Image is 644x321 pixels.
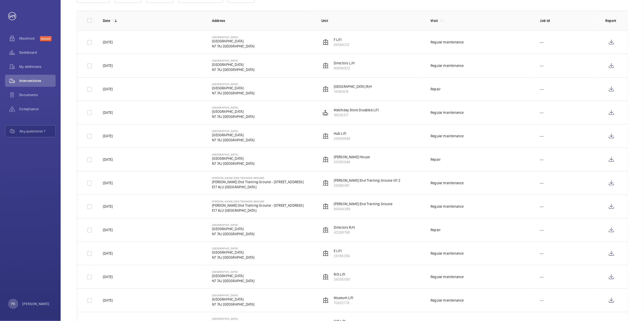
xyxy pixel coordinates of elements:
[212,62,254,67] p: [GEOGRAPHIC_DATA]
[323,39,329,45] img: elevator.svg
[323,110,329,116] img: platform_lift.svg
[540,18,597,23] p: Job Id
[334,300,353,305] p: 70420776
[212,83,254,86] p: [GEOGRAPHIC_DATA]
[212,200,303,203] p: [PERSON_NAME] End Training Ground
[323,133,329,139] img: elevator.svg
[431,87,441,92] div: Repair
[40,36,52,41] span: Discover
[212,132,254,138] p: [GEOGRAPHIC_DATA]
[19,64,56,69] span: My addresses
[212,114,254,119] p: N7 7AJ [GEOGRAPHIC_DATA]
[103,180,113,185] p: [DATE]
[212,129,254,132] p: [GEOGRAPHIC_DATA]
[212,223,254,226] p: [GEOGRAPHIC_DATA]
[22,301,50,306] p: [PERSON_NAME]
[212,161,254,166] p: N7 7AJ [GEOGRAPHIC_DATA]
[334,248,350,253] p: E Lift
[103,298,113,303] p: [DATE]
[605,18,617,23] p: Report
[431,251,464,256] div: Regular maintenance
[540,133,544,139] p: ---
[431,298,464,303] div: Regular maintenance
[334,136,350,141] p: 20089848
[103,18,110,23] p: Date
[334,272,350,277] p: R/S Lift
[212,184,303,190] p: E17 4LU [GEOGRAPHIC_DATA]
[212,36,254,39] p: [GEOGRAPHIC_DATA]
[334,159,370,165] p: 33595946
[212,294,254,297] p: [GEOGRAPHIC_DATA]
[212,255,254,260] p: N7 7AJ [GEOGRAPHIC_DATA]
[212,179,303,184] p: [PERSON_NAME] End Training Ground - [STREET_ADDRESS]
[431,180,464,185] div: Regular maintenance
[334,66,354,71] p: 90808922
[103,157,113,162] p: [DATE]
[334,277,350,282] p: 34295095
[103,251,113,256] p: [DATE]
[334,295,353,300] p: Museum Lift
[323,274,329,280] img: elevator.svg
[323,86,329,92] img: elevator.svg
[334,108,379,113] p: Matchday Store Disabled Lift
[540,204,544,209] p: ---
[323,250,329,256] img: elevator.svg
[19,92,56,97] span: Documents
[212,59,254,62] p: [GEOGRAPHIC_DATA]
[431,63,464,68] div: Regular maintenance
[431,227,441,232] div: Repair
[212,156,254,161] p: [GEOGRAPHIC_DATA]
[321,18,422,23] p: Unit
[540,251,544,256] p: ---
[212,250,254,255] p: [GEOGRAPHIC_DATA]
[19,129,55,134] span: Any questions ?
[212,106,254,109] p: [GEOGRAPHIC_DATA]
[212,109,254,114] p: [GEOGRAPHIC_DATA]
[103,87,113,92] p: [DATE]
[334,37,349,42] p: F Lift
[212,297,254,302] p: [GEOGRAPHIC_DATA]
[431,157,441,162] div: Repair
[323,203,329,209] img: elevator.svg
[323,227,329,233] img: elevator.svg
[212,270,254,273] p: [GEOGRAPHIC_DATA]
[334,183,400,188] p: 35986491
[334,253,350,258] p: 28786356
[540,180,544,185] p: ---
[334,113,379,118] p: 18939317
[334,42,349,47] p: 64384212
[540,227,544,232] p: ---
[540,298,544,303] p: ---
[540,40,544,45] p: ---
[103,110,113,115] p: [DATE]
[431,204,464,209] div: Regular maintenance
[212,278,254,283] p: N7 7AJ [GEOGRAPHIC_DATA]
[103,40,113,45] p: [DATE]
[19,50,56,55] span: Dashboard
[334,178,400,183] p: [PERSON_NAME] End Training Ground lift 2
[212,208,303,213] p: E17 4LU [GEOGRAPHIC_DATA]
[11,301,15,306] p: PK
[212,67,254,72] p: N7 7AJ [GEOGRAPHIC_DATA]
[212,231,254,236] p: N7 7AJ [GEOGRAPHIC_DATA]
[103,63,113,68] p: [DATE]
[103,274,113,279] p: [DATE]
[19,106,56,112] span: Compliance
[103,227,113,232] p: [DATE]
[212,44,254,49] p: N7 7AJ [GEOGRAPHIC_DATA]
[212,273,254,278] p: [GEOGRAPHIC_DATA]
[212,153,254,156] p: [GEOGRAPHIC_DATA]
[431,274,464,279] div: Regular maintenance
[540,87,544,92] p: ---
[334,225,355,230] p: Directors R/H
[212,18,313,23] p: Address
[212,91,254,96] p: N7 7AJ [GEOGRAPHIC_DATA]
[19,36,40,41] span: Maximize
[212,302,254,307] p: N7 7AJ [GEOGRAPHIC_DATA]
[540,157,544,162] p: ---
[212,86,254,91] p: [GEOGRAPHIC_DATA]
[540,63,544,68] p: ---
[334,201,393,206] p: [PERSON_NAME] End Training Ground
[540,274,544,279] p: ---
[334,89,372,94] p: 76160619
